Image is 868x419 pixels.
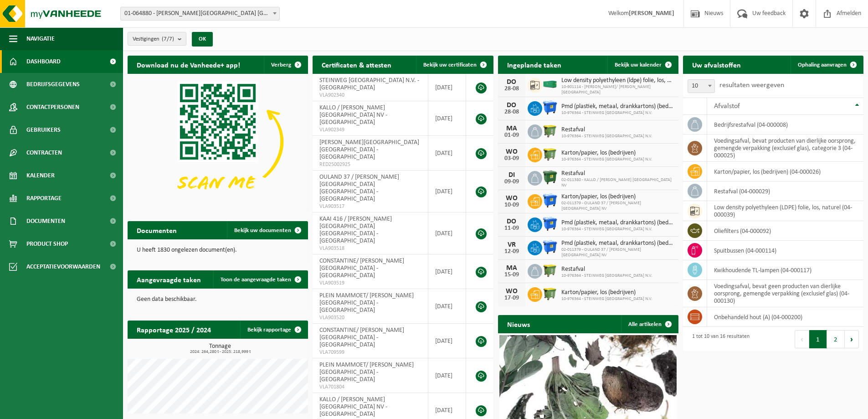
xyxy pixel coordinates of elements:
[809,330,827,348] button: 1
[319,139,419,160] span: [PERSON_NAME][GEOGRAPHIC_DATA] [GEOGRAPHIC_DATA] - [GEOGRAPHIC_DATA]
[707,115,863,134] td: bedrijfsrestafval (04-000008)
[133,32,174,46] span: Vestigingen
[26,27,55,50] span: Navigatie
[498,315,539,333] h2: Nieuws
[561,157,652,162] span: 10-976364 - STEINWEG [GEOGRAPHIC_DATA] N.V.
[561,273,652,279] span: 10-976364 - STEINWEG [GEOGRAPHIC_DATA] N.V.
[707,181,863,201] td: restafval (04-000029)
[503,148,521,155] div: WO
[542,100,558,115] img: WB-1100-HPE-BE-04
[319,104,387,126] span: KALLO / [PERSON_NAME] [GEOGRAPHIC_DATA] NV - [GEOGRAPHIC_DATA]
[137,296,299,303] p: Geen data beschikbaar.
[719,82,784,89] label: resultaten weergeven
[428,74,467,101] td: [DATE]
[503,288,521,295] div: WO
[319,174,399,202] span: OULAND 37 / [PERSON_NAME] [GEOGRAPHIC_DATA] [GEOGRAPHIC_DATA] - [GEOGRAPHIC_DATA]
[707,134,863,162] td: voedingsafval, bevat producten van dierlijke oorsprong, gemengde verpakking (exclusief glas), cat...
[192,32,213,47] button: OK
[428,289,467,324] td: [DATE]
[428,254,467,289] td: [DATE]
[213,270,307,289] a: Toon de aangevraagde taken
[428,171,467,212] td: [DATE]
[561,193,674,201] span: Karton/papier, los (bedrijven)
[240,321,307,339] a: Bekijk rapportage
[845,330,859,348] button: Next
[26,96,79,119] span: Contactpersonen
[319,245,421,252] span: VLA903518
[26,210,65,233] span: Documenten
[132,350,308,354] span: 2024: 264,280 t - 2025: 218,999 t
[132,343,308,354] h3: Tonnage
[561,150,652,157] span: Karton/papier, los (bedrijven)
[561,134,652,139] span: 10-976364 - STEINWEG [GEOGRAPHIC_DATA] N.V.
[542,170,558,185] img: WB-1100-HPE-GN-01
[714,103,740,110] span: Afvalstof
[319,77,419,91] span: STEINWEG [GEOGRAPHIC_DATA] N.V. - [GEOGRAPHIC_DATA]
[542,146,558,162] img: WB-1100-HPE-GN-50
[503,179,521,185] div: 09-09
[428,212,467,254] td: [DATE]
[629,10,674,17] strong: [PERSON_NAME]
[319,92,421,99] span: VLA902340
[561,84,674,95] span: 10-901114 - [PERSON_NAME]/ [PERSON_NAME][GEOGRAPHIC_DATA]
[221,277,291,283] span: Toon de aangevraagde taken
[128,270,210,288] h2: Aangevraagde taken
[561,266,652,273] span: Restafval
[707,260,863,280] td: kwikhoudende TL-lampen (04-000117)
[561,227,674,232] span: 10-976364 - STEINWEG [GEOGRAPHIC_DATA] N.V.
[319,314,421,321] span: VLA903520
[707,280,863,307] td: voedingsafval, bevat geen producten van dierlijke oorsprong, gemengde verpakking (exclusief glas)...
[319,258,404,279] span: CONSTANTINE/ [PERSON_NAME][GEOGRAPHIC_DATA] - [GEOGRAPHIC_DATA]
[503,78,521,86] div: DO
[542,239,558,255] img: WB-1100-HPE-BE-04
[707,162,863,181] td: karton/papier, los (bedrijven) (04-000026)
[561,289,652,296] span: Karton/papier, los (bedrijven)
[503,241,521,248] div: VR
[319,279,421,287] span: VLA903519
[128,321,220,338] h2: Rapportage 2025 / 2024
[561,170,674,177] span: Restafval
[319,126,421,134] span: VLA902349
[428,324,467,358] td: [DATE]
[607,56,678,74] a: Bekijk uw kalender
[615,62,662,68] span: Bekijk uw kalender
[319,383,421,391] span: VLA701804
[503,155,521,162] div: 03-09
[542,263,558,278] img: WB-1100-HPE-GN-50
[688,329,750,349] div: 1 tot 10 van 16 resultaten
[26,50,61,73] span: Dashboard
[319,203,421,210] span: VLA903517
[561,126,652,134] span: Restafval
[503,218,521,225] div: DO
[319,161,421,168] span: RED25002925
[26,187,62,210] span: Rapportage
[561,77,674,84] span: Low density polyethyleen (ldpe) folie, los, naturel
[120,7,280,21] span: 01-064880 - C. STEINWEG BELGIUM - ANTWERPEN
[428,358,467,393] td: [DATE]
[503,295,521,301] div: 17-09
[423,62,477,68] span: Bekijk uw certificaten
[128,74,308,209] img: Download de VHEPlus App
[688,80,714,93] span: 10
[128,221,186,239] h2: Documenten
[234,228,291,233] span: Bekijk uw documenten
[121,7,279,20] span: 01-064880 - C. STEINWEG BELGIUM - ANTWERPEN
[542,80,558,88] img: HK-XC-40-GN-00
[26,255,100,278] span: Acceptatievoorwaarden
[707,241,863,260] td: spuitbussen (04-000114)
[503,109,521,115] div: 28-08
[707,221,863,241] td: oliefilters (04-000092)
[319,362,414,383] span: PLEIN MAMMOET/ [PERSON_NAME][GEOGRAPHIC_DATA] - [GEOGRAPHIC_DATA]
[162,36,174,42] count: (7/7)
[503,195,521,202] div: WO
[319,292,414,314] span: PLEIN MAMMOET/ [PERSON_NAME][GEOGRAPHIC_DATA] - [GEOGRAPHIC_DATA]
[798,62,847,68] span: Ophaling aanvragen
[827,330,845,348] button: 2
[795,330,809,348] button: Previous
[503,102,521,109] div: DO
[319,349,421,356] span: VLA709599
[707,307,863,327] td: onbehandeld hout (A) (04-000200)
[503,132,521,139] div: 01-09
[26,233,68,255] span: Product Shop
[26,73,80,96] span: Bedrijfsgegevens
